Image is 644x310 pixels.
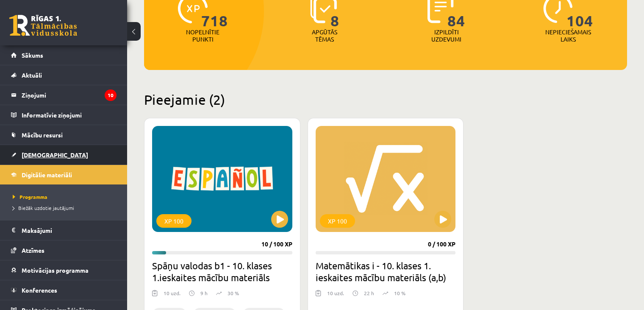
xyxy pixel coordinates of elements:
a: Sākums [11,45,117,65]
span: Atzīmes [22,246,44,254]
p: 10 % [394,289,405,297]
a: [DEMOGRAPHIC_DATA] [11,145,117,165]
h2: Pieejamie (2) [144,91,627,108]
p: Apgūtās tēmas [308,28,341,43]
span: Digitālie materiāli [22,171,72,179]
p: 9 h [200,289,208,297]
a: Informatīvie ziņojumi [11,105,117,125]
div: 10 uzd. [327,289,344,302]
a: Konferences [11,280,117,300]
a: Aktuāli [11,65,117,85]
div: XP 100 [320,214,355,228]
p: Nopelnītie punkti [186,28,219,43]
a: Mācību resursi [11,125,117,145]
span: Konferences [22,286,57,294]
legend: Ziņojumi [22,85,117,105]
a: Programma [13,193,119,201]
h2: Spāņu valodas b1 - 10. klases 1.ieskaites mācību materiāls [152,260,292,283]
span: Aktuāli [22,71,42,79]
a: Maksājumi [11,221,117,240]
a: Ziņojumi10 [11,85,117,105]
span: Mācību resursi [22,131,63,139]
p: Izpildīti uzdevumi [430,28,463,43]
span: Programma [13,193,47,200]
legend: Maksājumi [22,221,117,240]
div: XP 100 [156,214,192,228]
p: 30 % [228,289,239,297]
i: 10 [105,89,117,101]
span: Biežāk uzdotie jautājumi [13,204,74,211]
p: 22 h [364,289,374,297]
h2: Matemātikas i - 10. klases 1. ieskaites mācību materiāls (a,b) [316,260,456,283]
a: Biežāk uzdotie jautājumi [13,204,119,212]
a: Atzīmes [11,240,117,260]
a: Motivācijas programma [11,260,117,280]
a: Digitālie materiāli [11,165,117,184]
span: Motivācijas programma [22,266,89,274]
p: Nepieciešamais laiks [545,28,591,43]
span: [DEMOGRAPHIC_DATA] [22,151,88,159]
span: Sākums [22,51,43,59]
div: 10 uzd. [164,289,180,302]
a: Rīgas 1. Tālmācības vidusskola [9,15,77,36]
legend: Informatīvie ziņojumi [22,105,117,125]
